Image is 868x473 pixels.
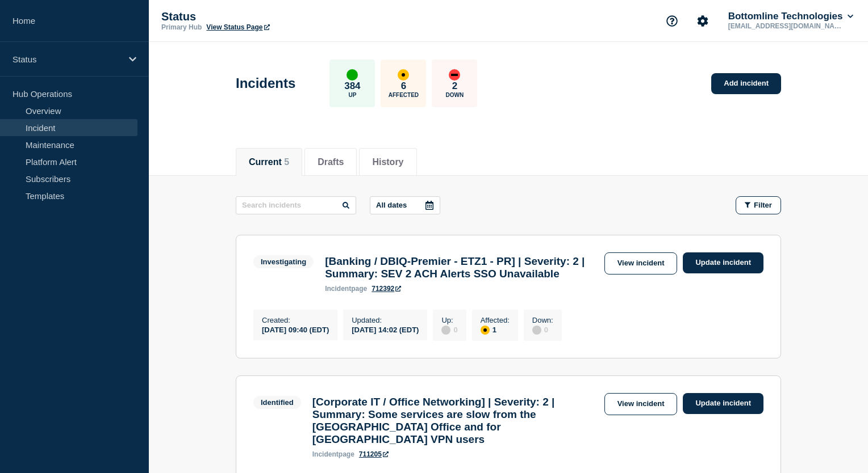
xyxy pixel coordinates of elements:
div: disabled [441,326,450,335]
input: Search incidents [236,196,356,214]
p: Down [446,92,464,98]
p: Up : [441,316,457,324]
div: disabled [532,326,541,335]
a: View Status Page [206,23,269,31]
div: 0 [441,324,457,335]
p: [EMAIL_ADDRESS][DOMAIN_NAME] [726,22,844,30]
p: Up [348,92,356,98]
h3: [Banking / DBIQ-Premier - ETZ1 - PR] | Severity: 2 | Summary: SEV 2 ACH Alerts SSO Unavailable [325,255,598,280]
a: 711205 [359,450,389,458]
span: incident [325,285,351,293]
div: down [449,69,460,81]
div: 1 [481,324,510,335]
a: View incident [604,393,678,415]
div: 0 [532,324,553,335]
h1: Incidents [236,75,295,91]
button: All dates [370,196,440,214]
div: affected [398,69,409,81]
div: affected [481,326,490,335]
p: Affected : [481,316,510,324]
button: Account settings [691,9,715,33]
p: Primary Hub [161,23,202,31]
p: 384 [344,81,360,92]
p: 6 [401,81,406,92]
p: 2 [452,81,457,92]
button: Drafts [318,157,344,167]
button: Current 5 [249,157,289,167]
a: Add incident [711,73,781,94]
button: Bottomline Technologies [726,11,856,22]
button: History [372,157,403,167]
a: View incident [604,252,678,274]
p: page [325,285,367,293]
span: Investigating [253,255,314,268]
span: incident [312,450,339,458]
h3: [Corporate IT / Office Networking] | Severity: 2 | Summary: Some services are slow from the [GEOG... [312,396,599,446]
div: [DATE] 14:02 (EDT) [352,324,419,334]
span: Identified [253,396,301,409]
p: Updated : [352,316,419,324]
p: Created : [262,316,329,324]
a: Update incident [683,252,763,273]
span: 5 [284,157,289,167]
span: Filter [754,201,772,209]
p: Status [161,10,389,23]
p: All dates [376,201,407,209]
a: 712392 [372,285,401,293]
button: Support [660,9,684,33]
p: Down : [532,316,553,324]
p: page [312,450,354,458]
p: Affected [389,92,419,98]
div: [DATE] 09:40 (EDT) [262,324,329,334]
p: Status [12,54,122,64]
button: Filter [736,196,781,214]
a: Update incident [683,393,763,414]
div: up [347,69,358,81]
